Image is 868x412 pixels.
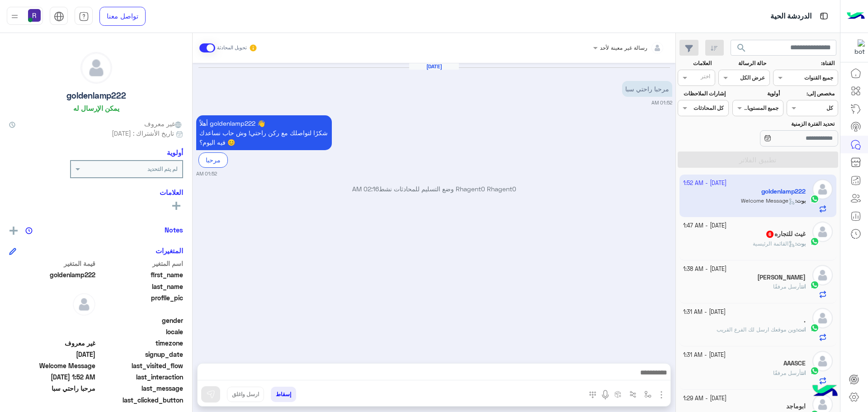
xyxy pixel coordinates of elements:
small: [DATE] - 1:29 AM [683,394,726,403]
button: Trigger scenario [626,387,641,402]
img: create order [614,391,622,398]
img: add [9,227,18,235]
h6: المتغيرات [156,246,183,255]
h5: AAASCE [783,360,806,367]
span: Welcome Message [9,361,95,370]
span: signup_date [97,350,184,359]
p: 18/9/2025, 1:52 AM [622,81,672,97]
span: null [9,316,95,325]
h5: ابوماجد [786,403,806,410]
span: null [9,327,95,336]
span: first_name [97,270,184,279]
small: 01:52 AM [196,170,217,177]
button: select flow [641,387,656,402]
span: أرسل مرفقًا [773,283,801,290]
label: أولوية [733,90,780,98]
span: انت [797,326,806,333]
p: الدردشة الحية [770,10,811,23]
small: [DATE] - 1:47 AM [683,222,726,230]
img: WhatsApp [810,237,819,246]
small: 01:52 AM [651,99,672,106]
span: null [9,395,95,405]
span: أرسل مرفقًا [773,369,801,376]
button: إسقاط [271,387,296,402]
img: tab [54,11,64,22]
img: userImage [28,9,41,22]
button: تطبيق الفلاتر [678,152,838,168]
span: last_interaction [97,372,184,382]
span: قيمة المتغير [9,259,95,268]
span: locale [97,327,184,336]
img: Trigger scenario [629,391,637,398]
a: tab [75,7,93,26]
img: notes [25,227,33,234]
span: 2025-09-17T22:52:49.393Z [9,372,95,382]
small: [DATE] - 1:31 AM [683,351,726,360]
label: تحديد الفترة الزمنية [733,120,835,128]
span: last_visited_flow [97,361,184,370]
img: hulul-logo.png [809,376,841,407]
img: WhatsApp [810,280,819,289]
span: اسم المتغير [97,259,184,268]
img: tab [818,10,830,22]
label: حالة الرسالة [720,59,766,67]
div: اختر [701,72,712,83]
h6: Notes [165,226,183,234]
img: profile [9,11,20,22]
button: search [731,40,753,59]
span: profile_pic [97,293,184,314]
span: انت [801,369,806,376]
span: last_name [97,282,184,291]
label: القناة: [774,59,835,67]
b: لم يتم التحديد [147,166,178,172]
span: وين موقعك ارسل لك الفرع القريب [717,326,796,333]
img: defaultAdmin.png [812,351,833,371]
img: defaultAdmin.png [812,222,833,242]
span: انت [801,283,806,290]
img: send message [206,390,215,399]
span: القائمة الرئيسية [753,240,795,247]
span: search [736,43,747,53]
span: gender [97,316,184,325]
small: تحويل المحادثة [217,44,247,52]
span: goldenlamp222 [9,270,95,279]
img: defaultAdmin.png [812,308,833,328]
label: العلامات [679,59,712,67]
button: create order [611,387,626,402]
p: 18/9/2025, 1:52 AM [196,115,332,150]
img: defaultAdmin.png [73,293,95,316]
label: مخصص إلى: [788,90,835,98]
h6: [DATE] [409,63,459,70]
a: تواصل معنا [99,7,146,26]
span: timezone [97,338,184,348]
span: 6 [766,231,774,238]
img: WhatsApp [810,366,819,375]
small: [DATE] - 1:31 AM [683,308,726,317]
img: defaultAdmin.png [81,52,112,83]
b: : [796,326,806,333]
span: تاريخ الأشتراك : [DATE] [112,128,174,138]
span: بوت [797,240,806,247]
span: last_message [97,384,184,393]
h5: goldenlamp222 [66,90,126,101]
span: غير معروف [144,119,183,128]
h5: . [804,317,806,324]
h5: ابو علي [757,274,806,281]
img: send attachment [656,389,667,400]
h6: يمكن الإرسال له [73,104,119,112]
h6: العلامات [9,188,183,196]
button: ارسل واغلق [227,387,264,402]
img: select flow [644,391,651,398]
img: Logo [847,7,865,26]
img: 322853014244696 [849,39,865,56]
div: مرحبا [198,152,228,167]
span: مرحبا راحتي سبا [9,384,95,393]
small: [DATE] - 1:38 AM [683,265,726,274]
span: 02:16 AM [352,185,379,193]
h6: أولوية [167,148,183,156]
h5: غيث للتجاره [765,230,806,238]
span: رسالة غير معينة لأحد [600,44,647,51]
p: Rhagent0 Rhagent0 وضع التسليم للمحادثات نشط [196,184,672,194]
img: defaultAdmin.png [812,265,833,285]
img: make a call [589,391,596,398]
